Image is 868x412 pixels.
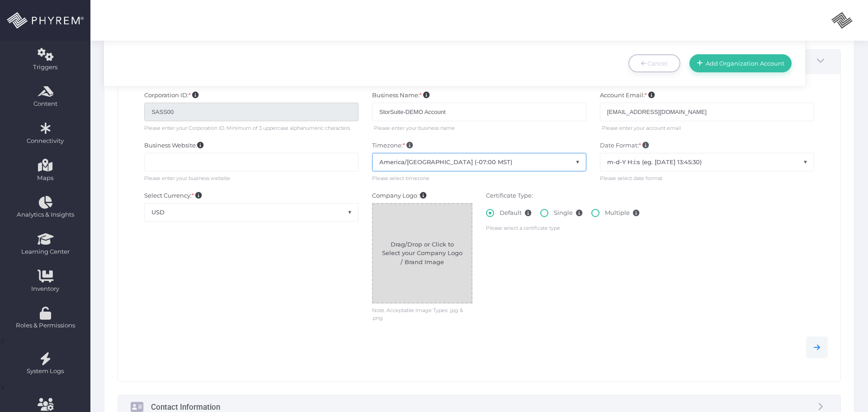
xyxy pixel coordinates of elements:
[372,191,426,200] label: Company Logo :
[486,191,533,200] label: Certificate Type:
[144,121,351,132] span: Please enter your Corporation ID. Minimum of 3 uppercase alphanumeric characters.
[144,141,203,150] label: Business Website:
[6,137,85,146] span: Connectivity
[6,321,85,330] span: Roles & Permissions
[703,60,785,67] span: Add Organization Account
[374,121,455,132] span: Please enter your business name
[540,208,583,224] label: Single
[145,204,358,221] span: USD
[144,91,198,100] label: Corporation ID:
[486,208,532,224] label: Default
[647,60,668,67] span: Cancel
[144,203,359,221] span: USD
[151,403,220,412] h3: Contact Information
[144,171,230,182] span: Please enter your business website
[6,284,85,294] span: Inventory
[6,210,85,219] span: Analytics & Insights
[372,303,472,322] span: Note. Acceptable Image Types: .jpg & .png
[689,54,792,72] a: Add Organization Account
[372,171,429,182] span: Please select timezone
[486,221,560,232] span: Please select a certificate type
[628,54,680,72] a: Cancel
[373,153,586,170] span: America/Phoenix (-07:00 MST)
[144,191,202,200] label: Select Currency:
[600,171,662,182] span: Please select date format
[6,99,85,109] span: Content
[600,153,814,170] span: m-d-Y H:i:s (eg. 06-15-2009 13:45:30)
[600,153,814,171] span: m-d-Y H:i:s (eg. 06-15-2009 13:45:30)
[6,63,85,72] span: Triggers
[6,367,85,376] span: System Logs
[591,208,640,224] label: Multiple
[6,247,85,256] span: Learning Center
[372,153,586,171] span: America/Phoenix (-07:00 MST)
[372,141,413,150] label: Timezone:
[37,174,53,183] span: Maps
[600,141,649,150] label: Date Format:
[600,91,655,100] label: Account Email:
[602,121,681,132] span: Please enter your account email
[372,91,429,100] label: Business Name:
